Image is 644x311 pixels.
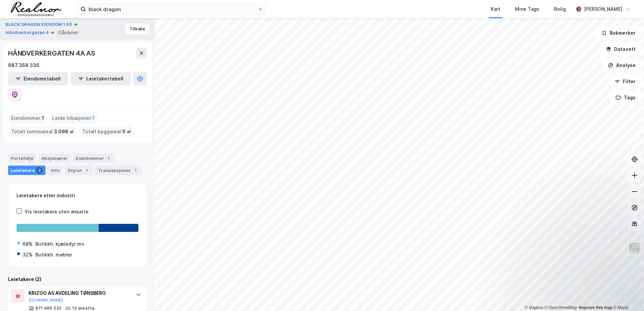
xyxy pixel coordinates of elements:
div: 32% [23,251,33,259]
button: Håndverkergaten 4 [5,29,50,36]
div: Eiendommer [73,153,115,163]
div: Leietakere etter industri [17,192,138,200]
div: Mine Tags [515,5,539,13]
a: OpenStreetMap [545,305,577,310]
a: Improve this map [579,305,612,310]
span: 1 [92,114,95,122]
button: Tilbake [125,24,150,34]
img: Z [628,242,641,254]
button: Tags [610,91,641,104]
div: 1 [132,167,139,174]
span: 3 096 ㎡ [54,128,74,136]
div: [PERSON_NAME] [584,5,622,13]
div: 68% [23,240,33,248]
span: 1 [42,114,44,122]
button: Eiendomstabell [8,72,68,85]
div: Butikkh. møbler [35,251,72,259]
div: KRIZOO AS AVDELING TØNSBERG [29,289,129,297]
div: Aksjonærer [39,153,70,163]
div: Butikkh. kjæledyr mv. [35,240,86,248]
div: Gårdeier [58,29,78,37]
div: Styret [65,166,93,175]
div: Totalt tomteareal : [8,126,77,137]
div: Bolig [554,5,566,13]
div: 13 ansatte [72,306,95,311]
div: 871 966 532 [35,306,61,311]
input: Søk på adresse, matrikkel, gårdeiere, leietakere eller personer [86,4,258,14]
div: Portefølje [8,153,36,163]
button: Datasett [600,42,641,56]
button: Bokmerker [596,26,641,40]
div: Info [48,166,62,175]
button: Filter [609,75,641,88]
span: 0 ㎡ [122,128,131,136]
div: Totalt byggareal : [79,126,134,137]
button: Analyse [602,59,641,72]
div: Transaksjoner [95,166,141,175]
button: Leietakertabell [71,72,131,85]
div: Leietakere (2) [8,275,147,283]
div: 1 [105,155,112,162]
div: Eiendommer : [8,113,47,124]
img: realnor-logo.934646d98de889bb5806.png [11,2,61,16]
button: [DOMAIN_NAME] [29,298,63,303]
div: 987 358 335 [8,61,39,69]
div: 2 [36,167,43,174]
div: 1 [83,167,90,174]
div: Leide lokasjoner : [50,113,97,124]
a: Mapbox [525,305,543,310]
button: BLACK DRAGON EIENDOM 1 AS [5,21,73,28]
div: Leietakere [8,166,45,175]
div: HÅNDVERKERGATEN 4A AS [8,48,97,59]
div: Vis leietakere uten ansatte [25,208,89,216]
div: Kart [491,5,500,13]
